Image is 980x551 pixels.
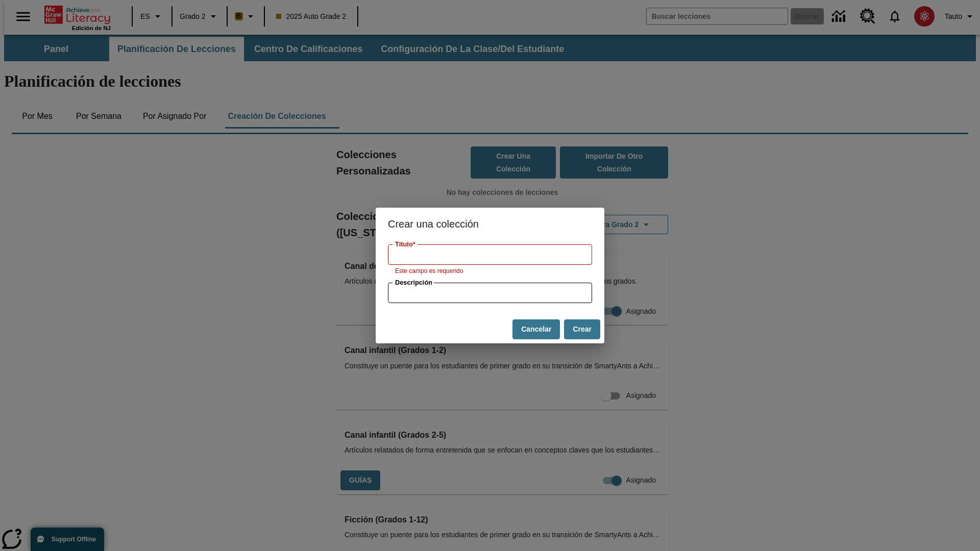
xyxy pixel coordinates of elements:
label: Descripción [395,278,432,287]
p: Este campo es requerido [395,266,585,277]
button: Crear [564,319,600,339]
h2: Crear una colección [376,208,604,240]
label: Tí­tulo [395,240,415,249]
button: Cancelar [512,319,560,339]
